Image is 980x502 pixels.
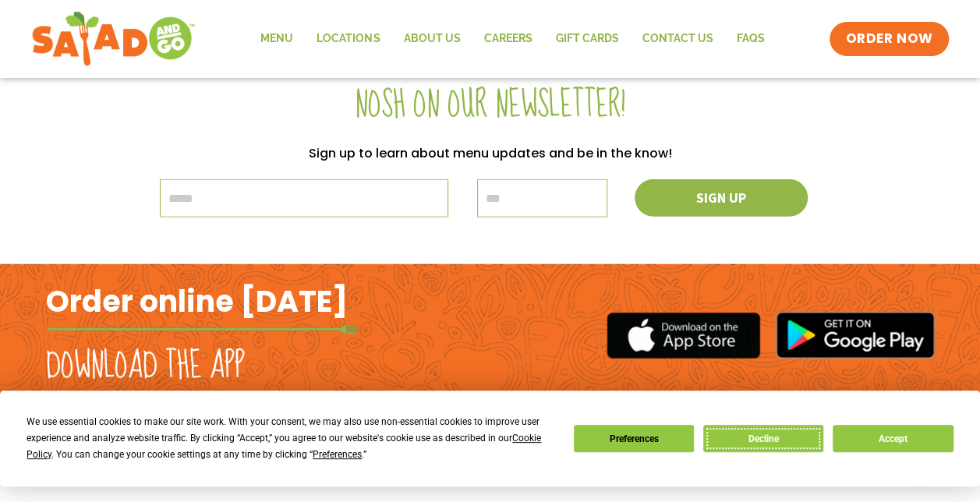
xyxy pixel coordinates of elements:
[630,21,724,57] a: Contact Us
[703,425,823,452] button: Decline
[574,425,694,452] button: Preferences
[249,21,305,57] a: Menu
[724,21,776,57] a: FAQs
[46,345,245,388] h2: Download the app
[830,22,948,56] a: ORDER NOW
[54,83,927,127] h2: Nosh on our newsletter!
[27,414,554,463] div: We use essential cookies to make our site work. With your consent, we may also use non-essential ...
[46,325,358,334] img: fork
[607,310,760,361] img: appstore
[472,21,543,57] a: Careers
[313,449,362,460] span: Preferences
[845,30,932,48] span: ORDER NOW
[776,312,935,359] img: google_play
[249,21,776,57] nav: Menu
[696,191,746,205] span: Sign up
[305,21,391,57] a: Locations
[391,21,472,57] a: About Us
[31,8,196,70] img: new-SAG-logo-768×292
[46,282,348,320] h2: Order online [DATE]
[635,179,808,217] button: Sign up
[543,21,630,57] a: GIFT CARDS
[54,143,927,164] p: Sign up to learn about menu updates and be in the know!
[833,425,953,452] button: Accept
